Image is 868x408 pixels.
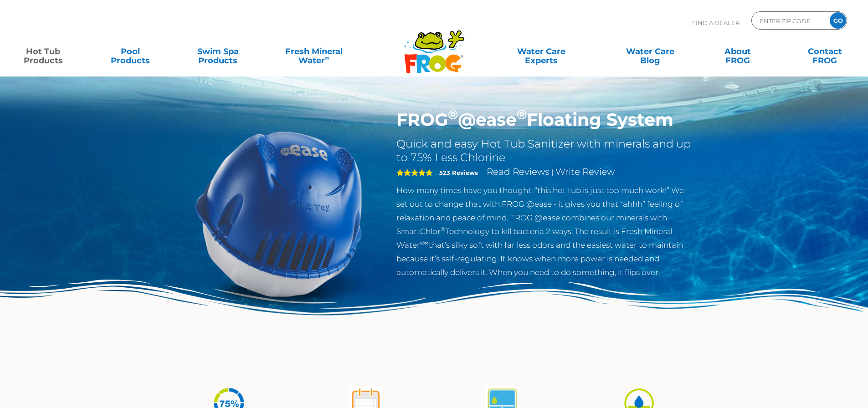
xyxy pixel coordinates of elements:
sup: ®∞ [420,240,429,246]
h1: FROG @ease Floating System [396,109,694,130]
a: Write Review [555,166,615,177]
a: AboutFROG [704,42,771,61]
a: Water CareExperts [486,42,596,61]
p: Find A Dealer [692,11,740,34]
a: PoolProducts [97,42,164,61]
a: Swim SpaProducts [184,42,252,61]
p: How many times have you thought, “this hot tub is just too much work!” We set out to change that ... [396,184,694,279]
span: | [551,168,554,177]
a: ContactFROG [791,42,859,61]
img: hot-tub-product-atease-system.png [175,109,383,318]
a: Read Reviews [487,166,550,177]
a: Hot TubProducts [9,42,77,61]
h2: Quick and easy Hot Tub Sanitizer with minerals and up to 75% Less Chlorine [396,137,694,164]
sup: ® [517,107,527,122]
sup: ® [448,107,458,122]
a: Fresh MineralWater∞ [271,42,356,61]
a: Water CareBlog [616,42,684,61]
sup: ® [441,226,445,233]
span: 5 [396,169,433,176]
sup: ∞ [325,54,329,61]
strong: 523 Reviews [439,169,478,176]
input: GO [830,12,846,29]
img: Frog Products Logo [399,18,469,74]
